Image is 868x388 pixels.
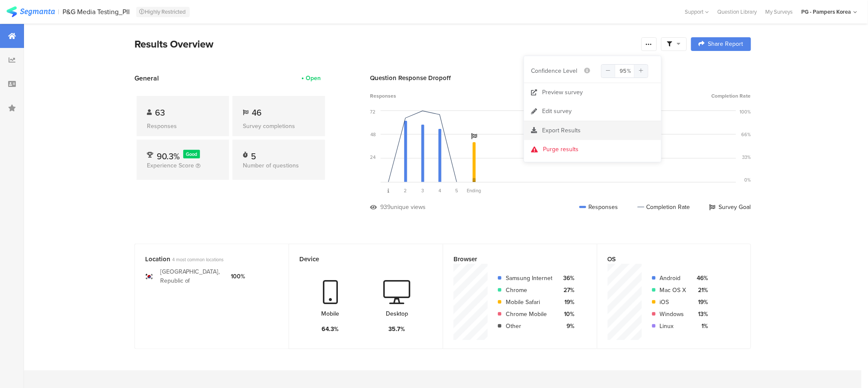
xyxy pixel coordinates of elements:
div: 5 [251,150,256,158]
span: 4 most common locations [172,256,224,263]
div: Question Response Dropoff [370,73,751,83]
div: [GEOGRAPHIC_DATA], Republic of [160,267,224,285]
div: Results Overview [134,36,637,52]
span: General [134,73,159,83]
span: 46 [252,106,262,119]
div: 46% [693,274,708,283]
div: Desktop [386,309,408,318]
div: Linux [660,322,686,331]
div: Responses [579,203,618,212]
div: 100% [740,108,751,115]
span: Completion Rate [712,92,751,100]
div: 100% [231,272,245,281]
span: Export Results [542,126,581,135]
div: iOS [660,298,686,307]
span: % [627,67,632,75]
div: 19% [693,298,708,307]
input: Confidence Level [601,64,648,78]
div: Preview survey [542,88,583,97]
span: 4 [438,187,441,194]
span: 5 [456,187,459,194]
div: Other [506,322,552,331]
span: 2 [404,187,407,194]
a: Edit survey [524,102,661,121]
a: Preview survey [524,83,661,102]
div: Location [145,254,264,264]
div: 10% [559,310,574,319]
a: My Surveys [761,8,797,16]
span: 90.3% [157,150,180,163]
div: Ending [465,187,483,194]
div: Survey completions [243,122,315,131]
div: | [58,7,60,17]
div: 9% [559,322,574,331]
span: 3 [421,187,424,194]
span: Share Report [708,41,743,47]
div: Completion Rate [638,203,690,212]
div: 35.7% [389,325,406,334]
div: Mobile Safari [506,298,552,307]
div: Windows [660,310,686,319]
div: P&G Media Testing_PII [63,8,130,16]
span: Good [186,151,197,158]
span: Number of questions [243,161,299,170]
div: OS [608,254,726,264]
img: segmanta logo [6,6,55,17]
div: Samsung Internet [506,274,552,283]
div: Open [306,74,321,83]
div: Support [685,5,709,18]
i: Survey Goal [471,133,477,139]
div: 72 [370,108,376,115]
div: Browser [453,254,573,264]
div: 1% [693,322,708,331]
div: 19% [559,298,574,307]
div: PG - Pampers Korea [802,8,851,16]
div: 66% [742,131,751,138]
div: 27% [559,286,574,295]
a: Question Library [713,8,761,16]
span: Responses [370,92,396,100]
div: Mac OS X [660,286,686,295]
span: Confidence Level [531,66,577,75]
div: 939 [380,203,391,212]
div: Responses [147,122,219,131]
div: unique views [391,203,426,212]
div: Highly Restricted [136,7,190,17]
div: 33% [743,154,751,161]
div: 48 [370,131,376,138]
span: 63 [155,106,165,119]
div: Android [660,274,686,283]
div: Device [299,254,418,264]
div: 21% [693,286,708,295]
div: Purge results [543,145,579,154]
div: 0% [745,176,751,183]
div: 36% [559,274,574,283]
div: Survey Goal [710,203,751,212]
div: 64.3% [322,325,339,334]
div: Chrome [506,286,552,295]
div: Mobile [322,309,340,318]
div: Chrome Mobile [506,310,552,319]
div: 13% [693,310,708,319]
div: Edit survey [542,107,572,116]
span: Experience Score [147,161,194,170]
div: 24 [370,154,376,161]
